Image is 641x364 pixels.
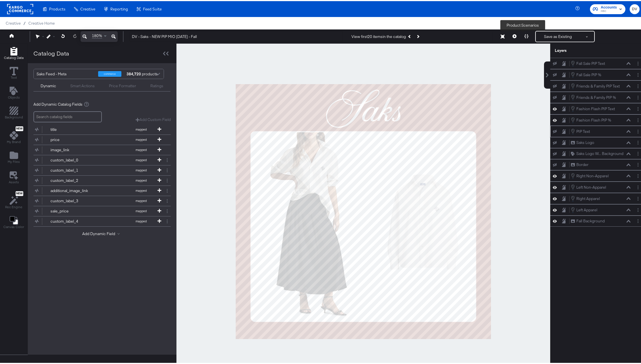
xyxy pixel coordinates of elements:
div: custom_label_2 [50,177,92,182]
button: Previous Product [406,30,414,41]
div: additional_image_linkmapped [33,185,171,195]
div: title [50,126,92,131]
button: additional_image_linkmapped [33,185,164,195]
span: mapped [125,188,157,191]
span: My Brand [7,139,21,143]
button: Fall Background [571,217,605,223]
button: Next Product [414,30,422,41]
span: New [16,126,23,129]
button: Saks Logo [571,139,594,144]
span: Canvas Color [3,223,24,228]
div: image_link [50,146,92,152]
button: sale_pricemapped [33,205,164,215]
span: Assets [9,179,19,183]
span: Creative [80,6,95,10]
div: custom_label_4mapped [33,215,171,225]
span: My Files [8,158,20,163]
span: Background [5,114,23,118]
span: / [21,20,28,24]
button: Right Non-Apparel [571,172,609,178]
span: Text [11,74,17,79]
div: custom_label_3 [50,197,92,203]
div: Left Apparel [576,206,597,212]
span: Catalog Data [4,54,24,59]
button: image_linkmapped [33,144,164,154]
div: custom_label_3mapped [33,195,171,205]
button: Add Dynamic Field [82,230,122,235]
div: custom_label_0mapped [33,154,171,164]
button: Layer Options [635,150,641,156]
div: Dynamic [41,82,56,88]
span: mapped [125,177,157,181]
a: Creative Home [28,20,55,24]
button: Layer Options [635,183,641,189]
div: custom_label_4 [50,218,92,223]
span: mapped [125,147,157,151]
button: pricemapped [33,134,164,144]
button: Layer Options [635,71,641,77]
strong: 384,720 [126,68,142,78]
button: Add Rectangle [1,44,27,61]
button: Add Rectangle [1,104,26,120]
div: Ratings [150,82,163,88]
span: mapped [125,198,157,202]
button: Layer Options [635,93,641,99]
div: PIP Text [576,128,590,133]
div: Right Non-Apparel [576,172,609,178]
div: Price Formatter [109,82,136,88]
div: sale_price [50,207,92,213]
button: Layer Options [635,195,641,201]
span: mapped [125,218,157,222]
button: Layer Options [635,172,641,178]
div: custom_label_0 [50,156,92,162]
button: Fashion Flash PIP % [571,116,612,122]
button: Left Non-Apparel [571,183,606,189]
div: commerce [98,70,121,76]
button: custom_label_3mapped [33,195,164,205]
button: Save as Existing [536,30,580,41]
button: Assets [5,169,22,185]
span: Feed Suite [143,6,162,10]
div: custom_label_1 [50,167,92,172]
button: Add Custom Field [136,116,171,121]
div: price [50,136,92,141]
button: Layer Options [635,82,641,88]
button: titlemapped [33,124,164,133]
div: Friends & Family PIP Text [576,82,620,88]
span: Products [49,6,65,10]
span: Objects [8,94,20,99]
span: mapped [125,167,157,171]
button: PIP Text [571,127,590,133]
span: HBC [601,8,617,12]
span: DV [632,5,637,11]
div: Smart Actions [70,82,95,88]
div: custom_label_2mapped [33,174,171,184]
button: Layer Options [635,161,641,167]
button: Saks Logo W... Background [571,150,624,156]
button: Layer Options [635,105,641,111]
div: Layers [555,47,613,52]
button: Layer Options [635,116,641,122]
div: Left Non-Apparel [576,184,606,189]
div: additional_image_link [50,187,92,192]
div: Fashion Flash PIP Text [576,105,615,110]
div: Fall Sale PIP % [576,71,601,76]
div: pricemapped [33,134,171,144]
div: Fall Background [576,217,605,223]
span: mapped [125,157,157,161]
button: Layer Options [635,217,641,223]
button: custom_label_1mapped [33,164,164,174]
button: Add Text [5,84,23,100]
div: Saks Logo [576,139,594,144]
div: Catalog Data [33,48,69,56]
button: Friends & Family PIP Text [571,82,620,88]
button: Border [571,161,589,167]
button: AccountsHBC [590,3,625,13]
button: Layer Options [635,127,641,133]
button: Left Apparel [571,206,598,212]
button: Friends & Family PIP % [571,93,616,99]
div: View first 20 items in the catalog [351,33,406,38]
span: mapped [125,137,157,141]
